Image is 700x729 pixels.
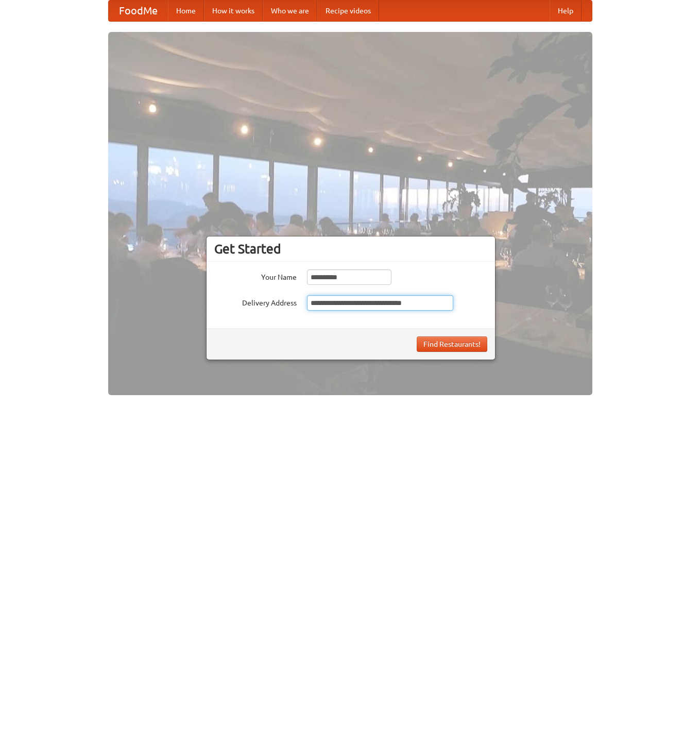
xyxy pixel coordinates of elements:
a: How it works [204,1,263,21]
a: Home [168,1,204,21]
a: Help [550,1,582,21]
a: Recipe videos [317,1,379,21]
a: Who we are [263,1,317,21]
a: FoodMe [109,1,168,21]
label: Your Name [214,269,297,282]
button: Find Restaurants! [417,336,487,352]
h3: Get Started [214,241,487,257]
label: Delivery Address [214,295,297,308]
